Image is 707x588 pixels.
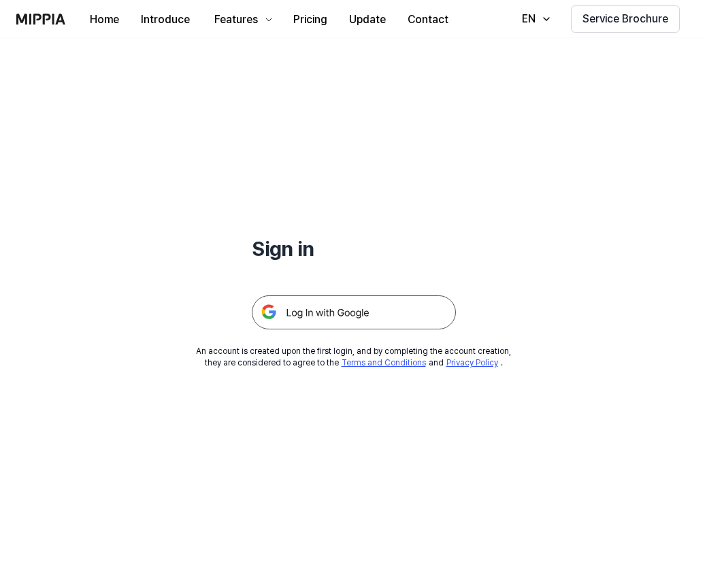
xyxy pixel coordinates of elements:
button: Features [201,6,282,33]
button: Pricing [282,6,338,33]
button: Introduce [130,6,201,33]
a: Update [338,1,397,38]
img: 구글 로그인 버튼 [252,295,456,329]
div: Features [212,12,261,28]
button: Home [79,6,130,33]
img: logo [16,14,65,24]
div: An account is created upon the first login, and by completing the account creation, they are cons... [196,346,511,369]
div: EN [519,11,538,27]
a: Terms and Conditions [342,358,426,367]
button: Service Brochure [571,5,680,33]
button: Update [338,6,397,33]
button: EN [508,5,560,33]
button: Contact [397,6,459,33]
a: Privacy Policy [446,358,498,367]
h1: Sign in [252,234,456,263]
